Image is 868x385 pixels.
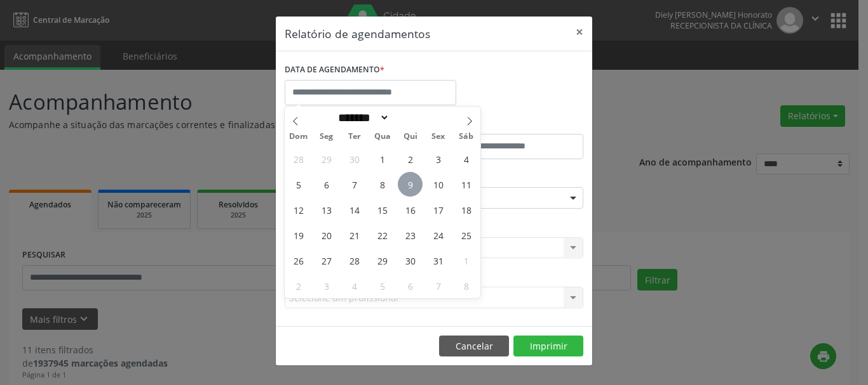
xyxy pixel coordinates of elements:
span: Outubro 6, 2025 [314,172,339,197]
span: Outubro 18, 2025 [454,197,478,222]
span: Outubro 9, 2025 [398,172,423,197]
span: Setembro 30, 2025 [342,147,367,171]
span: Outubro 12, 2025 [286,197,311,222]
span: Qua [369,133,397,141]
span: Outubro 29, 2025 [370,248,395,273]
span: Novembro 3, 2025 [314,273,339,298]
span: Outubro 16, 2025 [398,197,423,222]
span: Dom [285,133,313,141]
span: Outubro 17, 2025 [426,197,451,222]
span: Novembro 5, 2025 [370,273,395,298]
span: Setembro 29, 2025 [314,147,339,171]
span: Outubro 21, 2025 [342,223,367,247]
button: Close [567,16,592,48]
span: Outubro 7, 2025 [342,172,367,197]
span: Outubro 27, 2025 [314,248,339,273]
span: Outubro 31, 2025 [426,248,451,273]
span: Qui [397,133,424,141]
span: Outubro 30, 2025 [398,248,423,273]
span: Outubro 28, 2025 [342,248,367,273]
h5: Relatório de agendamentos [285,25,430,42]
span: Outubro 20, 2025 [314,223,339,247]
button: Imprimir [513,336,583,357]
span: Novembro 8, 2025 [454,273,478,298]
span: Outubro 1, 2025 [370,147,395,171]
button: Cancelar [439,336,509,357]
span: Novembro 1, 2025 [454,248,478,273]
span: Outubro 4, 2025 [454,147,478,171]
span: Outubro 24, 2025 [426,223,451,247]
span: Novembro 4, 2025 [342,273,367,298]
span: Outubro 26, 2025 [286,248,311,273]
span: Novembro 6, 2025 [398,273,423,298]
select: Month [334,111,390,124]
span: Outubro 3, 2025 [426,147,451,171]
span: Setembro 28, 2025 [286,147,311,171]
label: ATÉ [437,114,583,134]
span: Outubro 10, 2025 [426,172,451,197]
span: Outubro 13, 2025 [314,197,339,222]
span: Outubro 14, 2025 [342,197,367,222]
span: Outubro 2, 2025 [398,147,423,171]
span: Seg [313,133,341,141]
span: Outubro 22, 2025 [370,223,395,247]
span: Ter [341,133,369,141]
span: Outubro 25, 2025 [454,223,478,247]
span: Novembro 2, 2025 [286,273,311,298]
span: Outubro 23, 2025 [398,223,423,247]
span: Outubro 5, 2025 [286,172,311,197]
span: Sáb [452,133,480,141]
label: DATA DE AGENDAMENTO [285,60,384,80]
span: Novembro 7, 2025 [426,273,451,298]
span: Outubro 11, 2025 [454,172,478,197]
span: Sex [424,133,452,141]
input: Year [390,111,431,124]
span: Outubro 19, 2025 [286,223,311,247]
span: Outubro 15, 2025 [370,197,395,222]
span: Outubro 8, 2025 [370,172,395,197]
